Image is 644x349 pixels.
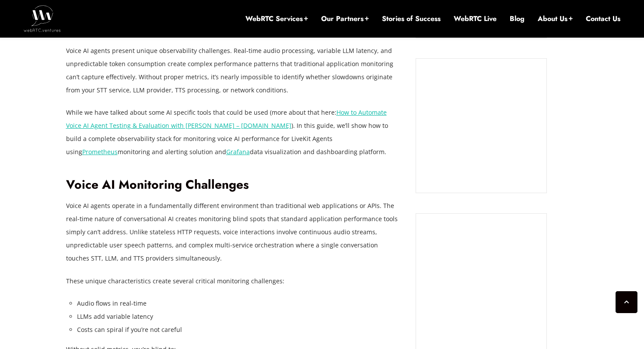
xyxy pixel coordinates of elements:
li: LLMs add variable latency [77,310,403,323]
a: Stories of Success [382,14,441,24]
li: Audio flows in real-time [77,297,403,310]
p: Voice AI agents present unique observability challenges. Real-time audio processing, variable LLM... [66,44,403,97]
a: Contact Us [586,14,620,24]
p: These unique characteristics create several critical monitoring challenges: [66,275,403,288]
a: About Us [538,14,573,24]
p: While we have talked about some AI specific tools that could be used (more about that here: ). In... [66,106,403,159]
img: WebRTC.ventures [24,5,61,32]
li: Costs can spiral if you’re not careful [77,323,403,336]
iframe: Embedded CTA [425,67,538,184]
h2: Voice AI Monitoring Challenges [66,177,403,193]
a: Grafana [226,148,250,156]
a: Prometheus [82,148,118,156]
a: Blog [510,14,525,24]
a: WebRTC Live [454,14,497,24]
iframe: Embedded CTA [425,222,538,344]
a: Our Partners [321,14,369,24]
a: WebRTC Services [245,14,308,24]
p: Voice AI agents operate in a fundamentally different environment than traditional web application... [66,199,403,265]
